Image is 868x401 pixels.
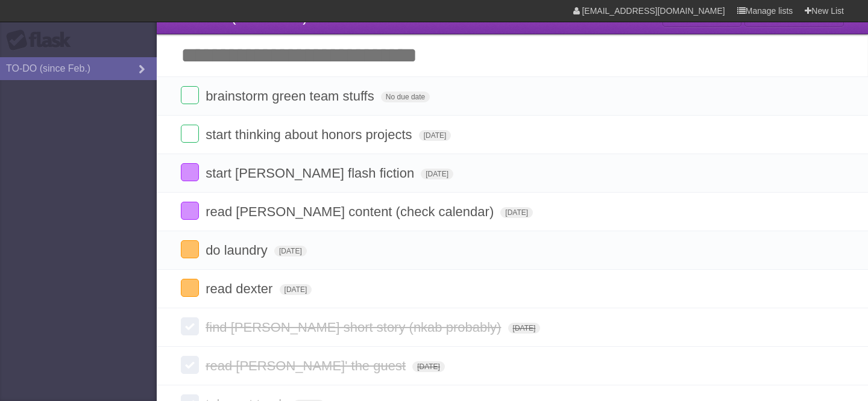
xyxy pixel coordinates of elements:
span: [DATE] [419,130,451,141]
label: Done [181,86,199,104]
span: [DATE] [421,169,453,179]
label: Done [181,240,199,258]
label: Done [181,125,199,143]
span: [DATE] [508,323,541,334]
span: find [PERSON_NAME] short story (nkab probably) [206,320,504,335]
span: No due date [381,92,430,102]
div: Flask [6,30,78,51]
label: Done [181,202,199,220]
span: read [PERSON_NAME] content (check calendar) [206,204,497,219]
span: start [PERSON_NAME] flash fiction [206,166,417,181]
label: Done [181,279,199,297]
span: read dexter [206,281,275,296]
span: brainstorm green team stuffs [206,89,377,104]
span: [DATE] [500,207,533,218]
label: Done [181,356,199,374]
span: start thinking about honors projects [206,127,415,142]
label: Done [181,163,199,181]
span: [DATE] [274,246,307,256]
span: [DATE] [412,361,445,372]
span: read [PERSON_NAME]' the guest [206,358,409,373]
label: Done [181,317,199,335]
span: [DATE] [280,284,312,295]
span: do laundry [206,243,271,258]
